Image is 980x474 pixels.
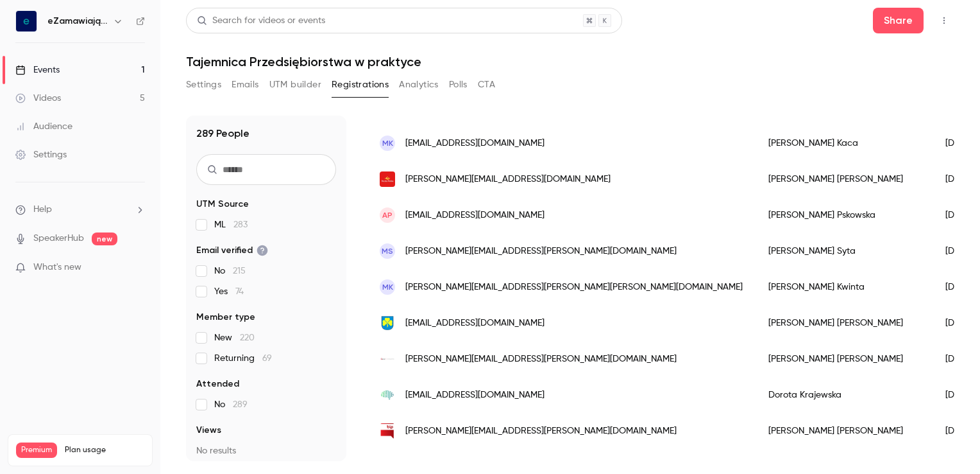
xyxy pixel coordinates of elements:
[15,148,67,161] div: Settings
[197,14,325,28] div: Search for videos or events
[232,75,258,95] button: Emails
[47,15,108,28] h6: eZamawiający
[449,75,468,95] button: Polls
[380,423,395,439] img: wegrow.sr.gov.pl
[382,209,393,221] span: AP
[380,387,395,403] img: obrzyce.eu
[382,281,393,293] span: MK
[33,203,52,216] span: Help
[332,75,389,95] button: Registrations
[873,8,924,33] button: Share
[405,353,677,366] span: [PERSON_NAME][EMAIL_ADDRESS][PERSON_NAME][DOMAIN_NAME]
[196,198,249,211] span: UTM Source
[756,197,933,233] div: [PERSON_NAME] Pskowska
[130,262,145,274] iframe: Noticeable Trigger
[196,378,239,391] span: Attended
[405,389,545,402] span: [EMAIL_ADDRESS][DOMAIN_NAME]
[196,244,268,257] span: Email verified
[756,305,933,341] div: [PERSON_NAME] [PERSON_NAME]
[15,120,72,133] div: Audience
[380,315,395,331] img: pietrowicewielkie.pl
[214,265,246,277] span: No
[382,245,393,257] span: MS
[186,54,954,69] h1: Tajemnica Przedsiębiorstwa w praktyce
[269,75,321,95] button: UTM builder
[240,333,255,342] span: 220
[16,443,57,458] span: Premium
[15,203,145,216] li: help-dropdown-opener
[196,311,255,324] span: Member type
[382,137,393,149] span: MK
[33,232,84,245] a: SpeakerHub
[405,245,677,258] span: [PERSON_NAME][EMAIL_ADDRESS][PERSON_NAME][DOMAIN_NAME]
[405,137,545,150] span: [EMAIL_ADDRESS][DOMAIN_NAME]
[196,424,221,437] span: Views
[196,444,336,457] p: No results
[92,233,117,245] span: new
[380,171,395,187] img: poczta-polska.pl
[756,341,933,377] div: [PERSON_NAME] [PERSON_NAME]
[16,11,37,31] img: eZamawiający
[233,400,248,409] span: 289
[405,425,677,438] span: [PERSON_NAME][EMAIL_ADDRESS][PERSON_NAME][DOMAIN_NAME]
[756,269,933,305] div: [PERSON_NAME] Kwinta
[214,218,248,231] span: ML
[65,445,144,455] span: Plan usage
[756,377,933,413] div: Dorota Krajewska
[405,461,611,474] span: [PERSON_NAME][EMAIL_ADDRESS][DOMAIN_NAME]
[214,352,272,365] span: Returning
[756,233,933,269] div: [PERSON_NAME] Syta
[186,75,221,95] button: Settings
[756,161,933,197] div: [PERSON_NAME] [PERSON_NAME]
[33,261,81,274] span: What's new
[380,351,395,367] img: prokuratura.gov.pl
[196,126,249,141] h1: 289 People
[214,331,255,344] span: New
[262,354,272,363] span: 69
[233,220,248,229] span: 283
[214,398,248,411] span: No
[756,125,933,161] div: [PERSON_NAME] Kaca
[405,317,545,330] span: [EMAIL_ADDRESS][DOMAIN_NAME]
[214,285,244,298] span: Yes
[756,413,933,449] div: [PERSON_NAME] [PERSON_NAME]
[15,92,61,105] div: Videos
[15,64,60,76] div: Events
[405,209,545,222] span: [EMAIL_ADDRESS][DOMAIN_NAME]
[405,173,611,186] span: [PERSON_NAME][EMAIL_ADDRESS][DOMAIN_NAME]
[233,267,246,276] span: 215
[405,281,743,294] span: [PERSON_NAME][EMAIL_ADDRESS][PERSON_NAME][PERSON_NAME][DOMAIN_NAME]
[399,75,439,95] button: Analytics
[478,75,495,95] button: CTA
[235,287,244,296] span: 74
